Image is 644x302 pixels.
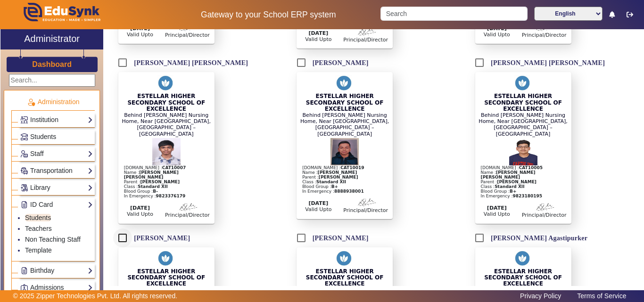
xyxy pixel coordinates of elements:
label: [PERSON_NAME] Agastipurker [489,234,587,242]
span: Class : [481,184,525,189]
span: Class : [302,180,346,184]
b: Standard XII [138,184,167,189]
b: CAT10019 [340,165,364,170]
img: Student Profile [509,137,537,165]
img: Student Profile [330,137,359,165]
b: [DATE] [130,205,150,211]
b: B- [153,189,158,194]
div: Valid Upto [476,32,519,38]
div: Behind [PERSON_NAME] Nursing Home, Near [GEOGRAPHIC_DATA], [GEOGRAPHIC_DATA] – [GEOGRAPHIC_DATA] [118,112,215,137]
img: Administration.png [27,98,35,106]
label: [PERSON_NAME] [PERSON_NAME] [132,59,248,67]
h5: Gateway to your School ERP system [166,10,371,20]
div: [DOMAIN_NAME] : Name : In Emergency : [301,165,393,194]
h2: Administrator [24,33,80,44]
span: ESTELLAR HIGHER SECONDARY SCHOOL OF EXCELLENCE [127,268,205,287]
div: Valid Upto [119,32,162,38]
b: Standard XII [495,184,524,189]
img: Students.png [21,133,28,140]
label: [PERSON_NAME] [311,234,369,242]
div: Principal/Director [165,212,210,218]
div: Principal/Director [343,207,388,213]
span: Blood Group : [124,189,158,194]
div: Valid Upto [297,36,340,42]
img: ye2dzwAAAAZJREFUAwCTrnSWmE7fzQAAAABJRU5ErkJggg== [157,247,175,269]
b: 9823376179 [156,194,186,198]
img: ye2dzwAAAAZJREFUAwCTrnSWmE7fzQAAAABJRU5ErkJggg== [157,72,175,93]
label: [PERSON_NAME] [311,59,369,67]
div: Principal/Director [343,37,388,43]
span: ESTELLAR HIGHER SECONDARY SCHOOL OF EXCELLENCE [484,268,562,287]
a: Students [20,131,93,142]
a: Dashboard [32,59,72,69]
b: B+ [510,189,516,194]
span: ESTELLAR HIGHER SECONDARY SCHOOL OF EXCELLENCE [306,268,384,287]
b: CAT10005 [519,165,543,170]
img: ye2dzwAAAAZJREFUAwCTrnSWmE7fzQAAAABJRU5ErkJggg== [514,247,532,269]
span: Students [30,133,56,140]
img: Student Profile [152,137,181,165]
a: Teachers [25,225,52,232]
span: Parent : [124,180,180,184]
b: [DATE] [308,200,328,206]
div: Valid Upto [119,211,162,217]
span: Parent : [302,175,358,180]
h3: Dashboard [32,60,72,69]
b: [PERSON_NAME] [PERSON_NAME] [481,170,536,180]
b: 9823180195 [512,194,542,198]
b: [PERSON_NAME] [319,175,358,180]
b: [PERSON_NAME] [318,170,357,175]
b: [PERSON_NAME] [PERSON_NAME] [124,170,179,180]
a: Privacy Policy [515,290,566,302]
div: Behind [PERSON_NAME] Nursing Home, Near [GEOGRAPHIC_DATA], [GEOGRAPHIC_DATA] – [GEOGRAPHIC_DATA] [297,112,393,137]
a: Non Teaching Staff [25,236,81,243]
div: Valid Upto [297,206,340,212]
span: ESTELLAR HIGHER SECONDARY SCHOOL OF EXCELLENCE [306,93,384,112]
p: Administration [11,97,95,107]
b: [PERSON_NAME] [497,180,537,184]
input: Search [380,7,527,21]
span: Blood Group : [302,184,338,189]
b: CAT10007 [162,165,186,170]
input: Search... [9,74,95,87]
b: [DATE] [487,205,507,211]
div: Principal/Director [522,32,567,38]
p: © 2025 Zipper Technologies Pvt. Ltd. All rights reserved. [13,291,178,301]
span: Class : [124,184,168,189]
b: [PERSON_NAME] [140,180,180,184]
div: [DOMAIN_NAME] : Name : In Emergency : [480,165,571,198]
div: Behind [PERSON_NAME] Nursing Home, Near [GEOGRAPHIC_DATA], [GEOGRAPHIC_DATA] – [GEOGRAPHIC_DATA] [475,112,571,137]
div: Principal/Director [522,212,567,218]
b: B+ [331,184,338,189]
label: [PERSON_NAME] [132,234,190,242]
a: Students [25,214,51,221]
a: Terms of Service [572,290,631,302]
b: 8888938001 [334,189,364,194]
img: ye2dzwAAAAZJREFUAwCTrnSWmE7fzQAAAABJRU5ErkJggg== [514,72,532,93]
div: [DOMAIN_NAME] : Name : In Emergency : [123,165,215,198]
span: Blood Group : [481,189,517,194]
span: ESTELLAR HIGHER SECONDARY SCHOOL OF EXCELLENCE [127,93,205,112]
span: ESTELLAR HIGHER SECONDARY SCHOOL OF EXCELLENCE [484,93,562,112]
div: Principal/Director [165,32,210,38]
b: [DATE] [308,30,328,36]
span: Parent : [481,180,537,184]
b: Standard XII [316,180,346,184]
div: Valid Upto [476,211,519,217]
label: [PERSON_NAME] [PERSON_NAME] [489,59,605,67]
img: ye2dzwAAAAZJREFUAwCTrnSWmE7fzQAAAABJRU5ErkJggg== [335,72,354,93]
img: ye2dzwAAAAZJREFUAwCTrnSWmE7fzQAAAABJRU5ErkJggg== [335,247,354,269]
a: Administrator [0,29,103,49]
a: Template [25,246,52,254]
